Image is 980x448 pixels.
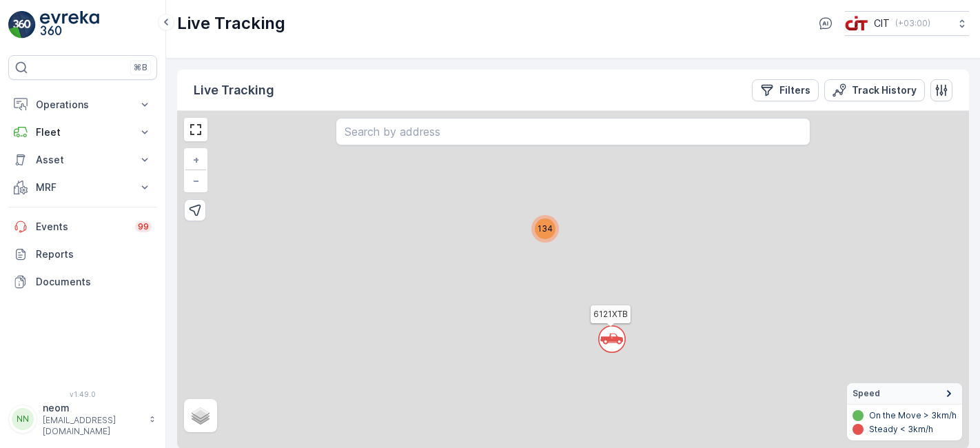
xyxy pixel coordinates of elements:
[895,18,930,29] p: ( +03:00 )
[8,390,157,398] span: v 1.49.0
[36,125,130,139] p: Fleet
[138,221,149,232] p: 99
[36,275,152,289] p: Documents
[874,17,890,30] p: CIT
[598,325,626,353] svg: `
[869,410,957,421] p: On the Move > 3km/h
[845,11,969,36] button: CIT(+03:00)
[869,424,933,435] p: Steady < 3km/h
[8,119,157,146] button: Fleet
[12,408,34,430] div: NN
[779,83,810,97] p: Filters
[8,268,157,296] a: Documents
[853,388,880,399] span: Speed
[8,401,157,437] button: NNneom[EMAIL_ADDRESS][DOMAIN_NAME]
[36,181,130,194] p: MRF
[134,62,147,73] p: ⌘B
[8,174,157,201] button: MRF
[185,400,216,431] a: Layers
[824,79,925,101] button: Track History
[8,11,36,39] img: logo
[194,81,274,100] p: Live Tracking
[36,98,130,112] p: Operations
[36,247,152,261] p: Reports
[185,170,206,191] a: Zoom Out
[538,223,553,234] span: 134
[193,174,200,186] span: −
[336,118,810,145] input: Search by address
[193,154,199,165] span: +
[185,150,206,170] a: Zoom In
[8,241,157,268] a: Reports
[598,325,616,346] div: `
[847,383,962,405] summary: Speed
[531,215,559,243] div: 134
[43,401,142,415] p: neom
[36,220,127,234] p: Events
[185,119,206,140] a: View Fullscreen
[752,79,819,101] button: Filters
[177,12,285,34] p: Live Tracking
[8,213,157,241] a: Events99
[8,91,157,119] button: Operations
[852,83,917,97] p: Track History
[845,16,868,31] img: cit-logo_pOk6rL0.png
[43,415,142,437] p: [EMAIL_ADDRESS][DOMAIN_NAME]
[8,146,157,174] button: Asset
[36,153,130,167] p: Asset
[40,11,99,39] img: logo_light-DOdMpM7g.png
